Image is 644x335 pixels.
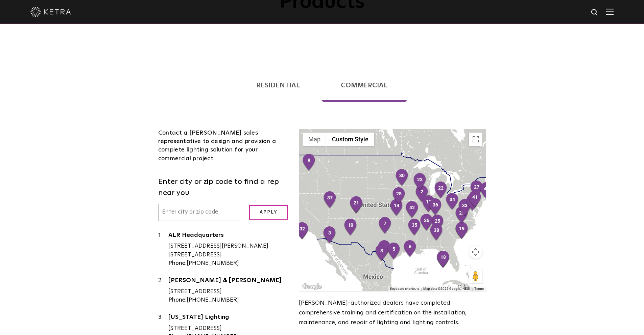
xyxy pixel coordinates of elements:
[295,222,309,240] div: 32
[387,242,401,260] div: 5
[168,297,187,303] strong: Phone:
[468,190,482,208] div: 41
[168,296,289,305] div: [PHONE_NUMBER]
[158,231,168,268] div: 1
[249,205,288,220] input: Apply
[168,314,289,323] a: [US_STATE] Lighting
[168,242,289,259] div: [STREET_ADDRESS][PERSON_NAME] [STREET_ADDRESS]
[168,277,289,286] a: [PERSON_NAME] & [PERSON_NAME]
[413,173,427,191] div: 23
[158,129,289,163] div: Contact a [PERSON_NAME] sales representative to design and provision a complete lighting solution...
[474,287,484,290] a: Terms (opens in new tab)
[158,176,289,199] label: Enter city or zip code to find a rep near you
[390,286,419,291] button: Keyboard shortcuts
[168,232,289,241] a: ALR Headquarters
[395,169,409,187] div: 30
[469,245,482,259] button: Map camera controls
[303,133,326,146] button: Show street map
[470,180,484,198] div: 27
[436,250,450,269] div: 18
[30,7,71,17] img: ketra-logo-2019-white
[326,133,374,146] button: Custom Style
[168,324,289,333] div: [STREET_ADDRESS]
[434,181,448,199] div: 22
[415,185,429,203] div: 2
[301,282,323,291] a: Open this area in Google Maps (opens a new window)
[321,69,407,102] a: Commercial
[168,259,289,268] div: [PHONE_NUMBER]
[343,218,358,236] div: 10
[237,69,319,102] a: Residential
[606,8,614,15] img: Hamburger%20Nav.svg
[392,187,406,205] div: 28
[422,195,436,213] div: 11
[168,287,289,296] div: [STREET_ADDRESS]
[299,298,486,327] p: [PERSON_NAME]-authorized dealers have completed comprehensive training and certification on the i...
[423,287,470,290] span: Map data ©2025 Google, INEGI
[420,214,434,232] div: 26
[301,282,323,291] img: Google
[389,199,404,217] div: 14
[445,193,459,211] div: 34
[302,153,316,172] div: 9
[469,270,482,283] button: Drag Pegman onto the map to open Street View
[375,244,389,262] div: 8
[407,218,422,236] div: 35
[403,240,417,258] div: 6
[405,201,419,219] div: 42
[591,8,599,17] img: search icon
[455,206,469,224] div: 29
[377,240,391,258] div: 4
[469,133,482,146] button: Toggle fullscreen view
[158,204,239,221] input: Enter city or zip code
[458,199,472,217] div: 33
[168,260,187,266] strong: Phone:
[428,198,443,216] div: 36
[349,196,363,214] div: 21
[323,226,337,244] div: 3
[158,276,168,305] div: 2
[455,222,469,240] div: 19
[479,182,494,200] div: 43
[430,214,445,232] div: 25
[323,191,337,209] div: 37
[429,223,444,242] div: 38
[378,217,392,235] div: 7
[466,194,480,212] div: 40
